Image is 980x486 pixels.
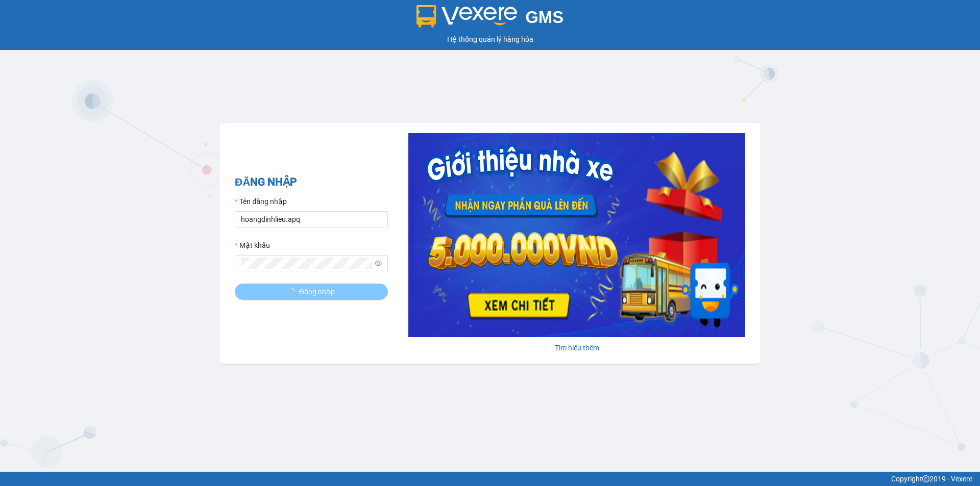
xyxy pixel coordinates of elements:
[299,286,335,297] span: Đăng nhập
[416,5,518,28] img: logo 2
[241,258,373,269] input: Mật khẩu
[375,260,382,267] span: eye
[8,473,972,484] div: Copyright 2019 - Vexere
[922,475,929,482] span: copyright
[235,174,388,191] h2: ĐĂNG NHẬP
[235,211,388,227] input: Tên đăng nhập
[235,196,287,207] label: Tên đăng nhập
[408,342,745,353] div: Tìm hiểu thêm
[235,240,270,251] label: Mật khẩu
[288,288,299,295] span: loading
[3,34,977,45] div: Hệ thống quản lý hàng hóa
[235,284,388,300] button: Đăng nhập
[408,133,745,337] img: banner-0
[525,8,563,27] span: GMS
[416,15,564,23] a: GMS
